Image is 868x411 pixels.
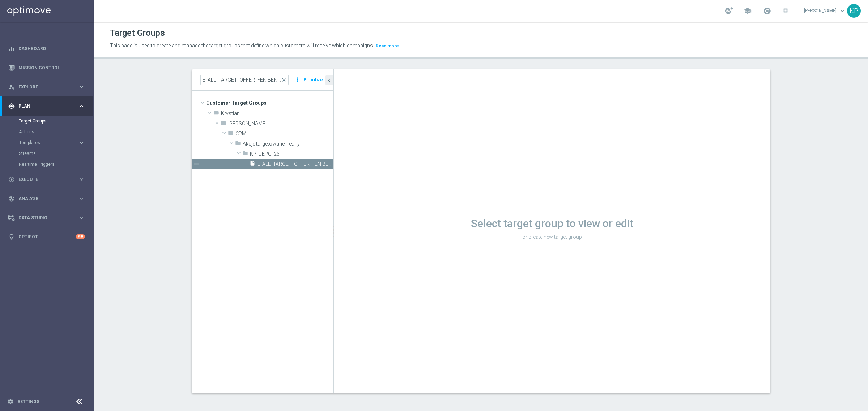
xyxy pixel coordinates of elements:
[8,234,15,240] i: lightbulb
[18,177,78,182] span: Execute
[19,129,75,135] a: Actions
[19,140,78,145] div: Templates
[18,39,85,58] a: Dashboard
[302,75,324,85] button: Prioritize
[18,104,78,108] span: Plan
[8,84,15,90] i: person_search
[18,227,76,246] a: Optibot
[19,126,93,137] div: Actions
[250,160,255,169] i: insert_drive_file
[200,75,289,85] input: Quick find group or folder
[8,103,85,109] button: gps_fixed Plan keyboard_arrow_right
[18,85,78,89] span: Explore
[221,111,333,117] span: Krystian
[8,227,85,246] div: Optibot
[326,77,333,84] i: chevron_left
[110,28,165,38] h1: Target Groups
[281,77,287,83] span: close
[19,140,71,145] span: Templates
[8,65,85,71] button: Mission Control
[8,195,78,202] div: Analyze
[8,84,85,90] button: person_search Explore keyboard_arrow_right
[228,121,333,127] span: Krystian P.
[19,140,85,146] button: Templates keyboard_arrow_right
[7,398,14,405] i: settings
[110,43,374,48] span: This page is used to create and manage the target groups that define which customers will receive...
[19,148,93,159] div: Streams
[18,58,85,77] a: Mission Control
[78,176,85,183] i: keyboard_arrow_right
[8,234,85,240] button: lightbulb Optibot +10
[17,399,39,404] a: Settings
[19,151,75,156] a: Streams
[8,46,85,52] button: equalizer Dashboard
[243,141,333,147] span: Akcje targetowane _ early
[228,130,234,138] i: folder
[19,161,75,167] a: Realtime Triggers
[8,176,15,183] i: play_circle_outline
[19,159,93,170] div: Realtime Triggers
[8,195,15,202] i: track_changes
[242,150,248,159] i: folder
[206,98,333,108] span: Customer Target Groups
[19,118,75,124] a: Target Groups
[8,215,78,221] div: Data Studio
[8,215,85,221] button: Data Studio keyboard_arrow_right
[838,7,846,15] span: keyboard_arrow_down
[803,5,847,16] a: [PERSON_NAME]keyboard_arrow_down
[8,84,78,90] div: Explore
[221,120,226,128] i: folder
[18,196,78,201] span: Analyze
[8,177,85,182] button: play_circle_outline Execute keyboard_arrow_right
[294,75,301,85] i: more_vert
[375,42,400,50] button: Read more
[334,234,770,240] p: or create new target group
[76,234,85,239] div: +10
[213,110,219,118] i: folder
[847,4,861,18] div: KP
[257,161,333,167] span: E_ALL_TARGET_OFFER_FEN BEN_3DEPO_CASHBACK_REM_200825
[78,195,85,202] i: keyboard_arrow_right
[19,116,93,126] div: Target Groups
[235,131,333,137] span: CRM
[744,7,752,15] span: school
[334,217,770,230] h1: Select target group to view or edit
[19,137,93,148] div: Templates
[8,39,85,58] div: Dashboard
[78,214,85,221] i: keyboard_arrow_right
[18,216,78,220] span: Data Studio
[8,103,15,109] i: gps_fixed
[78,139,85,146] i: keyboard_arrow_right
[325,75,333,85] button: chevron_left
[8,46,15,52] i: equalizer
[8,103,78,109] div: Plan
[78,103,85,109] i: keyboard_arrow_right
[250,151,333,157] span: KP_DEPO_25
[235,140,241,148] i: folder
[8,176,78,183] div: Execute
[78,83,85,90] i: keyboard_arrow_right
[8,58,85,77] div: Mission Control
[8,196,85,202] button: track_changes Analyze keyboard_arrow_right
